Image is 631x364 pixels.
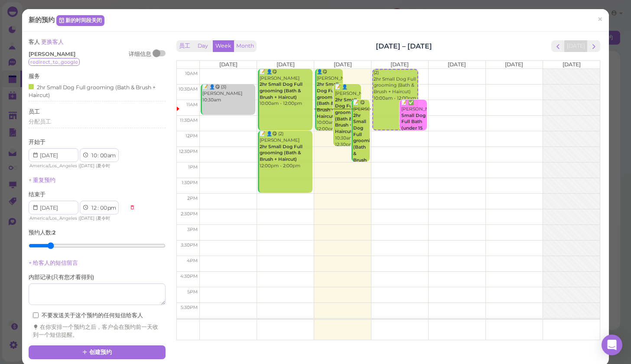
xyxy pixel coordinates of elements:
[176,40,193,52] button: 员工
[29,38,64,46] label: 客人
[316,69,343,133] div: 👤😋 [PERSON_NAME] 10:00am - 12:00pm
[376,41,432,51] h2: [DATE] – [DATE]
[185,71,198,76] span: 10am
[29,345,166,359] button: 创建预约
[335,84,361,148] div: 📝 👤[PERSON_NAME] 10:30am - 12:30pm
[29,215,77,221] span: America/Los_Angeles
[181,242,198,248] span: 3:30pm
[29,163,77,169] span: America/Los_Angeles
[587,40,601,52] button: next
[390,61,409,68] span: [DATE]
[260,144,302,162] b: 2hr Small Dog Full grooming (Bath & Brush + Haircut)
[29,51,75,57] span: [PERSON_NAME]
[187,227,198,232] span: 3pm
[29,214,125,222] div: | |
[29,118,51,125] span: 分配员工
[234,40,257,52] button: Month
[29,177,55,183] a: + 重复预约
[317,81,340,119] b: 2hr Small Dog Full grooming (Bath & Brush + Haircut)
[401,113,426,137] b: Small Dog Full Bath (under 15 pounds)
[29,82,163,99] div: 2hr Small Dog Full grooming (Bath & Brush + Haircut)
[29,260,78,266] a: + 给客人的短信留言
[260,81,302,100] b: 2hr Small Dog Full grooming (Bath & Brush + Haircut)
[188,164,198,170] span: 1pm
[597,13,603,26] span: ×
[185,133,198,139] span: 12pm
[180,273,198,279] span: 4:30pm
[179,86,198,92] span: 10:30am
[181,211,198,217] span: 2:30pm
[29,162,125,170] div: | |
[80,215,94,221] span: [DATE]
[401,100,427,144] div: 📝 ✅ [PERSON_NAME] 11:00am
[259,69,312,107] div: 📝 👤😋 [PERSON_NAME] 10:00am - 12:00pm
[192,40,213,52] button: Day
[373,70,417,101] div: (2) 2hr Small Dog Full grooming (Bath & Brush + Haircut) 10:00am - 12:00pm
[33,323,161,339] div: 在你安排一个预约之后，客户会在预约前一天收到一个短信提醒。
[97,215,110,221] span: 夏令时
[41,39,64,45] a: 更换客人
[29,16,56,24] span: 新的预约
[56,15,104,26] a: 新的时间段关闭
[29,191,46,198] label: 结束于
[202,84,255,103] div: 📝 👤😋 (3) [PERSON_NAME] 10:30am
[563,61,581,68] span: [DATE]
[602,335,622,355] div: Open Intercom Messenger
[187,195,198,201] span: 2pm
[29,229,55,237] label: 预约人数 :
[353,100,370,195] div: 📝 😋 [PERSON_NAME] 11:00am - 1:00pm
[33,312,39,318] input: 不要发送关于这个预约的任何短信给客人
[33,312,143,319] label: 不要发送关于这个预约的任何短信给客人
[29,138,46,146] label: 开始于
[213,40,234,52] button: Week
[80,163,94,169] span: [DATE]
[29,273,94,281] label: 内部记录 ( 只有您才看得到 )
[353,113,376,175] b: 2hr Small Dog Full grooming (Bath & Brush + Haircut)
[334,61,352,68] span: [DATE]
[187,258,198,263] span: 4pm
[29,72,40,80] label: 服务
[29,58,80,66] span: redirect_to_google
[182,180,198,185] span: 1:30pm
[29,108,40,116] label: 员工
[259,131,312,169] div: 📝 👤😋 (2) [PERSON_NAME] 12:00pm - 2:00pm
[335,97,358,134] b: 2hr Small Dog Full grooming (Bath & Brush + Haircut)
[179,149,198,154] span: 12:30pm
[187,289,198,295] span: 5pm
[186,102,198,107] span: 11am
[219,61,237,68] span: [DATE]
[564,40,588,52] button: [DATE]
[52,229,55,236] b: 2
[448,61,466,68] span: [DATE]
[97,163,110,169] span: 夏令时
[180,117,198,123] span: 11:30am
[181,305,198,310] span: 5:30pm
[276,61,295,68] span: [DATE]
[129,50,151,58] div: 详细信息
[505,61,523,68] span: [DATE]
[551,40,565,52] button: prev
